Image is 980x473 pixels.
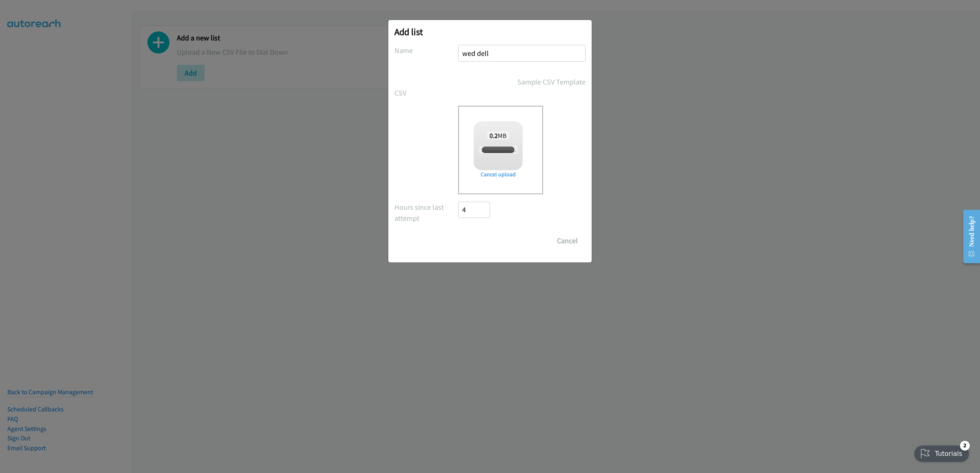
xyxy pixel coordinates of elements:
[394,202,458,224] label: Hours since last attempt
[487,131,509,140] span: MB
[490,131,498,140] strong: 0.2
[517,76,586,87] a: Sample CSV Template
[957,203,980,270] iframe: Resource Center
[474,170,523,179] a: Cancel upload
[394,87,458,98] label: CSV
[909,437,974,467] iframe: Checklist
[549,233,586,249] button: Cancel
[479,146,518,154] span: split_2wed2.csv
[394,26,586,38] h2: Add list
[394,45,458,56] label: Name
